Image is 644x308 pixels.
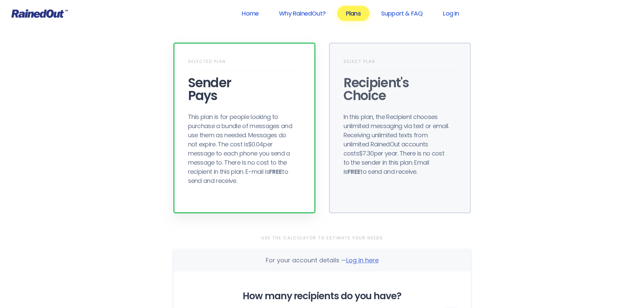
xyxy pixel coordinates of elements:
b: FREE [269,167,282,176]
a: Support & FAQ [372,6,431,21]
div: How many recipients do you have? [194,292,451,301]
b: FREE [348,167,360,176]
div: Selected PlanSenderPaysThis plan is for people looking to purchase a bundle of messages and use t... [173,43,315,213]
span: Log in here [346,256,379,264]
div: Use the Calculator to Estimate Your Needs [173,234,471,242]
a: Log In [434,6,468,21]
div: For your account details — [266,256,379,265]
div: Select Plan [343,57,456,71]
a: Home [233,6,267,21]
div: Selected Plan [188,57,301,71]
div: Recipient's Choice [343,76,456,102]
div: Select PlanRecipient'sChoiceIn this plan, the Recipient chooses unlimited messaging via text or e... [329,43,471,213]
div: Sender Pays [188,76,301,102]
a: Plans [337,6,369,21]
div: This plan is for people looking to purchase a bundle of messages and use them as needed. Messages... [188,112,296,185]
a: Why RainedOut? [270,6,334,21]
div: In this plan, the Recipient chooses unlimited messaging via text or email. Receiving unlimited te... [343,112,452,176]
